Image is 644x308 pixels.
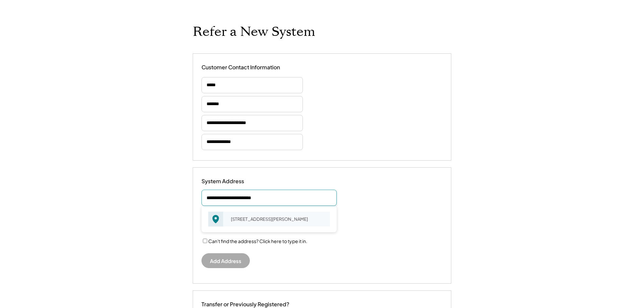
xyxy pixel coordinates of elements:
div: [STREET_ADDRESS][PERSON_NAME] [226,214,330,224]
div: Customer Contact Information [201,64,280,71]
h1: Refer a New System [193,24,315,40]
label: Can't find the address? Click here to type it in. [208,238,307,244]
div: System Address [201,178,269,185]
button: Add Address [201,253,250,268]
div: Transfer or Previously Registered? [201,301,289,308]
